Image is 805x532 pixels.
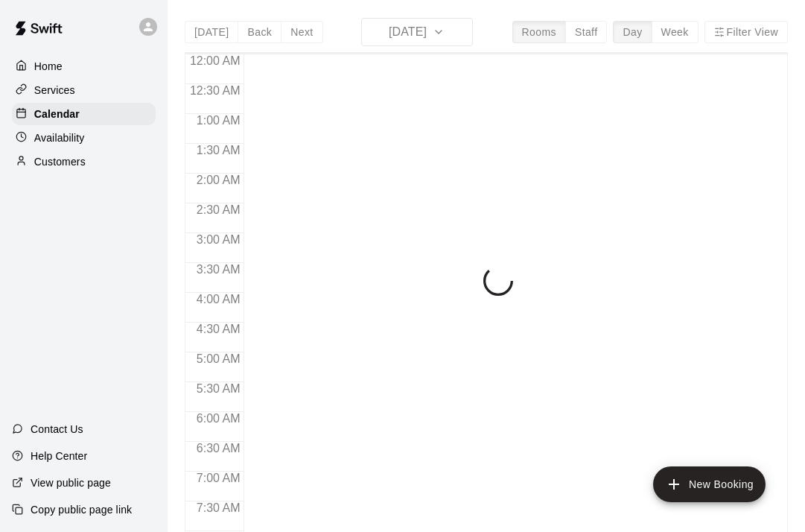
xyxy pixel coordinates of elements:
[12,79,156,101] a: Services
[193,144,244,156] span: 1:30 AM
[193,174,244,186] span: 2:00 AM
[12,151,156,173] a: Customers
[193,412,244,425] span: 6:00 AM
[34,83,75,98] p: Services
[193,382,244,395] span: 5:30 AM
[12,103,156,125] a: Calendar
[34,107,80,121] p: Calendar
[193,501,244,514] span: 7:30 AM
[12,55,156,77] a: Home
[193,263,244,276] span: 3:30 AM
[653,466,766,502] button: add
[31,422,83,437] p: Contact Us
[193,114,244,127] span: 1:00 AM
[193,323,244,335] span: 4:30 AM
[193,352,244,365] span: 5:00 AM
[193,293,244,305] span: 4:00 AM
[34,154,86,169] p: Customers
[31,502,132,517] p: Copy public page link
[193,233,244,246] span: 3:00 AM
[193,472,244,484] span: 7:00 AM
[186,84,244,97] span: 12:30 AM
[193,442,244,455] span: 6:30 AM
[186,54,244,67] span: 12:00 AM
[34,130,85,145] p: Availability
[31,449,87,463] p: Help Center
[193,203,244,216] span: 2:30 AM
[31,475,111,490] p: View public page
[12,127,156,149] a: Availability
[34,59,63,74] p: Home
